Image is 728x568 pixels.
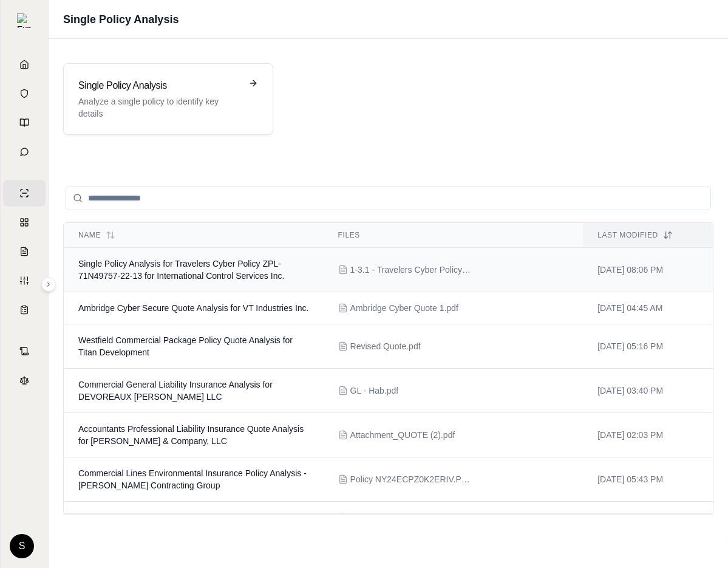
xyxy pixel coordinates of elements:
span: Westfield Commercial Package Policy Quote Analysis for Titan Development [78,335,293,357]
img: Expand sidebar [17,13,32,28]
div: S [10,534,34,558]
span: 1-3.1 - Travelers Cyber Policy40.pdf [350,264,472,276]
th: Files [324,223,583,248]
a: Custom Report [3,267,46,294]
a: Chat [3,139,46,165]
span: Accountants Professional Liability Insurance Quote Analysis for McComb & Company, LLC [78,424,304,446]
span: Policy NY24ECPZ0K2ERIV.PDF [350,473,472,485]
span: Single Policy Analysis for Travelers Cyber Policy ZPL-71N49757-22-13 for International Control Se... [78,259,284,281]
a: Policy Comparisons [3,209,46,236]
td: [DATE] 02:03 PM [583,413,713,457]
td: [DATE] 04:45 AM [583,292,713,324]
button: Expand sidebar [12,9,36,33]
span: Homeowner's Insurance Policy Analysis - Mercury Casualty [78,513,302,522]
td: [DATE] 08:06 PM [583,248,713,292]
h3: Single Policy Analysis [78,78,241,93]
a: Single Policy [3,180,46,207]
a: Home [3,51,46,78]
a: Coverage Table [3,296,46,323]
span: Ambridge Cyber Secure Quote Analysis for VT Industries Inc. [78,303,308,313]
span: Commercial Lines Environmental Insurance Policy Analysis - Reidy Contracting Group [78,468,307,490]
a: Documents Vault [3,80,46,107]
a: Contract Analysis [3,338,46,364]
td: [DATE] 03:40 PM [583,369,713,413]
td: [DATE] 05:28 PM [583,502,713,534]
span: GL - Hab.pdf [350,385,399,397]
h1: Single Policy Analysis [63,11,179,28]
td: [DATE] 05:16 PM [583,324,713,369]
div: Name [78,230,309,240]
span: Attachment_QUOTE (2).pdf [350,429,455,441]
td: [DATE] 05:43 PM [583,457,713,502]
p: Analyze a single policy to identify key details [78,95,241,120]
a: Claim Coverage [3,238,46,265]
a: Prompt Library [3,109,46,136]
span: Ambridge Cyber Quote 1.pdf [350,302,458,314]
button: Expand sidebar [41,277,56,292]
span: Revised Quote.pdf [350,340,421,352]
a: Legal Search Engine [3,367,46,394]
span: Commercial General Liability Insurance Analysis for DEVOREAUX THELA STEWART LLC [78,380,273,402]
span: Home Owner's Insurance Policy - Mercury Casualty - 574 Chapala - March 27-2024 to 2025.pdf [350,512,472,524]
div: Last modified [597,230,698,240]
